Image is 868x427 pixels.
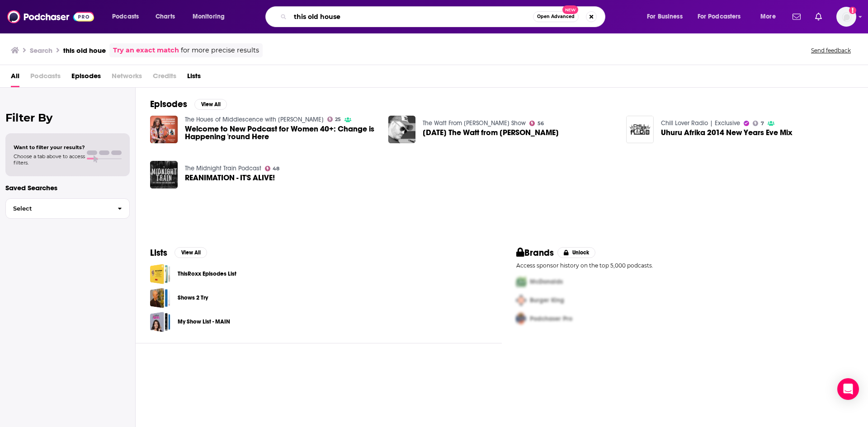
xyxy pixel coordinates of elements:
[185,164,261,172] a: The Midnight Train Podcast
[530,296,564,304] span: Burger King
[836,7,856,27] button: Show profile menu
[647,10,683,23] span: For Business
[661,119,740,127] a: Chill Lover Radio | Exclusive
[760,10,776,23] span: More
[186,9,236,24] button: open menu
[194,99,227,110] button: View All
[30,46,52,55] h3: Search
[106,9,151,24] button: open menu
[516,262,854,269] p: Access sponsor history on the top 5,000 podcasts.
[178,269,236,279] a: ThisRoxx Episodes List
[150,9,180,24] a: Charts
[327,117,341,122] a: 25
[626,116,654,143] img: Uhuru Afrika 2014 New Years Eve Mix
[530,278,563,286] span: McDonalds
[641,9,694,24] button: open menu
[153,69,176,87] span: Credits
[178,293,208,303] a: Shows 2 Try
[808,47,854,54] button: Send feedback
[5,183,130,192] p: Saved Searches
[811,9,826,24] a: Show notifications dropdown
[181,45,259,56] span: for more precise results
[836,7,856,27] span: Logged in as gbrussel
[178,317,230,327] a: My Show List - MAIN
[513,272,530,291] img: First Pro Logo
[11,69,19,87] a: All
[661,129,793,136] a: Uhuru Afrika 2014 New Years Eve Mix
[150,161,178,188] img: REANIMATION - IT'S ALIVE!
[5,111,130,124] h2: Filter By
[761,122,764,126] span: 7
[175,247,207,258] button: View All
[71,69,101,87] a: Episodes
[562,5,579,14] span: New
[513,291,530,310] img: Second Pro Logo
[6,206,110,211] span: Select
[335,117,341,122] span: 25
[516,247,554,258] h2: Brands
[533,11,579,22] button: Open AdvancedNew
[112,10,139,23] span: Podcasts
[753,121,764,126] a: 7
[388,116,416,143] img: 2023-01-21 The Watt from Pedro Show
[150,99,187,110] h2: Episodes
[265,166,280,171] a: 48
[530,315,572,323] span: Podchaser Pro
[837,378,859,400] div: Open Intercom Messenger
[423,129,559,136] span: [DATE] The Watt from [PERSON_NAME]
[423,129,559,136] a: 2023-01-21 The Watt from Pedro Show
[529,121,544,126] a: 56
[187,69,201,87] a: Lists
[14,153,85,166] span: Choose a tab above to access filters.
[273,167,279,171] span: 48
[836,7,856,27] img: User Profile
[754,9,787,24] button: open menu
[150,288,170,308] a: Shows 2 Try
[150,264,170,284] a: ThisRoxx Episodes List
[150,247,167,258] h2: Lists
[5,198,130,219] button: Select
[7,8,94,25] img: Podchaser - Follow, Share and Rate Podcasts
[274,6,614,27] div: Search podcasts, credits, & more...
[537,14,575,19] span: Open Advanced
[112,69,142,87] span: Networks
[513,310,530,328] img: Third Pro Logo
[557,247,596,258] button: Unlock
[150,99,227,110] a: EpisodesView All
[150,116,178,143] img: Welcome to New Podcast for Women 40+: Change is Happening 'round Here
[185,174,275,182] a: REANIMATION - IT'S ALIVE!
[113,45,179,56] a: Try an exact match
[290,9,533,24] input: Search podcasts, credits, & more...
[150,312,170,332] a: My Show List - MAIN
[692,9,754,24] button: open menu
[193,10,225,23] span: Monitoring
[423,119,526,127] a: The Watt From Pedro Show
[538,122,544,126] span: 56
[185,116,324,123] a: The Houes of Middlescence with Barbara Brooks
[150,247,207,258] a: ListsView All
[789,9,804,24] a: Show notifications dropdown
[156,10,175,23] span: Charts
[63,46,106,55] h3: this old houe
[30,69,61,87] span: Podcasts
[185,125,377,141] a: Welcome to New Podcast for Women 40+: Change is Happening 'round Here
[14,144,85,150] span: Want to filter your results?
[698,10,741,23] span: For Podcasters
[849,7,856,14] svg: Add a profile image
